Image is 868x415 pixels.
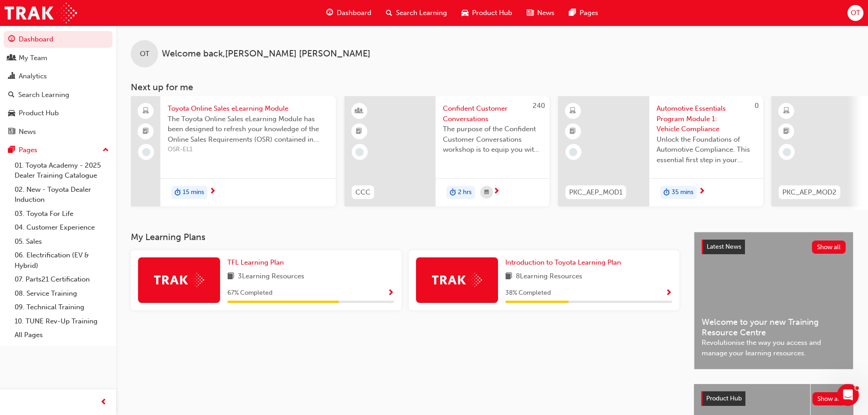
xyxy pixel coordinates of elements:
[812,392,847,405] button: Show all
[701,391,846,406] a: Product HubShow all
[19,127,36,137] div: News
[8,146,15,154] span: pages-icon
[143,105,149,117] span: laptop-icon
[11,248,113,272] a: 06. Electrification (EV & Hybrid)
[454,4,519,22] a: car-iconProduct Hub
[8,72,15,81] span: chart-icon
[11,328,113,342] a: All Pages
[458,187,472,198] span: 2 hrs
[663,187,670,199] span: duration-icon
[18,90,69,100] div: Search Learning
[484,187,489,198] span: calendar-icon
[387,287,394,299] button: Show Progress
[493,188,500,196] span: next-icon
[8,54,15,62] span: people-icon
[8,109,15,118] span: car-icon
[505,288,551,298] span: 38 % Completed
[699,188,705,196] span: next-icon
[168,103,329,114] span: Toyota Online Sales eLearning Module
[702,317,846,338] span: Welcome to your new Training Resource Centre
[847,5,863,21] button: OT
[11,159,113,183] a: 01. Toyota Academy - 2025 Dealer Training Catalogue
[570,105,576,117] span: learningResourceType_ELEARNING-icon
[505,271,512,282] span: book-icon
[168,144,329,155] span: OSR-EL1
[396,8,447,18] span: Search Learning
[4,29,113,142] button: DashboardMy TeamAnalyticsSearch LearningProduct HubNews
[227,288,272,298] span: 67 % Completed
[11,235,113,249] a: 05. Sales
[131,232,679,242] h3: My Learning Plans
[443,124,542,155] span: The purpose of the Confident Customer Conversations workshop is to equip you with tools to commun...
[533,102,545,110] span: 240
[227,257,288,268] a: TFL Learning Plan
[19,145,37,155] div: Pages
[657,103,756,134] span: Automotive Essentials Program Module 1: Vehicle Compliance
[4,87,113,103] a: Search Learning
[19,71,47,82] div: Analytics
[131,96,336,206] a: Toyota Online Sales eLearning ModuleThe Toyota Online Sales eLearning Module has been designed to...
[175,187,181,199] span: duration-icon
[672,187,693,198] span: 35 mins
[783,105,790,117] span: learningResourceType_ELEARNING-icon
[319,4,379,22] a: guage-iconDashboard
[386,7,392,19] span: search-icon
[707,243,741,251] span: Latest News
[11,300,113,314] a: 09. Technical Training
[140,49,149,59] span: OT
[11,314,113,328] a: 10. TUNE Rev-Up Training
[657,134,756,165] span: Unlock the Foundations of Automotive Compliance. This essential first step in your Automotive Ess...
[812,241,846,254] button: Show all
[569,148,577,156] span: learningRecordVerb_NONE-icon
[505,258,621,266] span: Introduction to Toyota Learning Plan
[143,126,149,138] span: booktick-icon
[665,287,672,299] button: Show Progress
[472,8,512,18] span: Product Hub
[11,220,113,235] a: 04. Customer Experience
[782,187,837,198] span: PKC_AEP_MOD2
[537,8,555,18] span: News
[142,148,150,156] span: learningRecordVerb_NONE-icon
[519,4,562,22] a: news-iconNews
[851,8,860,18] span: OT
[5,3,77,23] img: Trak
[516,271,582,282] span: 8 Learning Resources
[168,114,329,145] span: The Toyota Online Sales eLearning Module has been designed to refresh your knowledge of the Onlin...
[569,7,576,19] span: pages-icon
[8,128,15,136] span: news-icon
[379,4,454,22] a: search-iconSearch Learning
[527,7,534,19] span: news-icon
[558,96,763,206] a: 0PKC_AEP_MOD1Automotive Essentials Program Module 1: Vehicle ComplianceUnlock the Foundations of ...
[209,188,216,196] span: next-icon
[8,36,15,44] span: guage-icon
[356,126,362,138] span: booktick-icon
[562,4,606,22] a: pages-iconPages
[4,142,113,159] button: Pages
[4,31,113,48] a: Dashboard
[337,8,371,18] span: Dashboard
[450,187,456,199] span: duration-icon
[783,148,791,156] span: learningRecordVerb_NONE-icon
[344,96,550,206] a: 240CCCConfident Customer ConversationsThe purpose of the Confident Customer Conversations worksho...
[569,187,622,198] span: PKC_AEP_MOD1
[355,187,370,198] span: CCC
[100,397,107,408] span: prev-icon
[11,272,113,287] a: 07. Parts21 Certification
[462,7,468,19] span: car-icon
[443,103,542,124] span: Confident Customer Conversations
[702,240,846,254] a: Latest NewsShow all
[837,384,859,406] iframe: Intercom live chat
[19,53,47,63] div: My Team
[665,289,672,297] span: Show Progress
[694,232,853,369] a: Latest NewsShow allWelcome to your new Training Resource CentreRevolutionise the way you access a...
[570,126,576,138] span: booktick-icon
[4,68,113,85] a: Analytics
[706,395,742,402] span: Product Hub
[238,271,304,282] span: 3 Learning Resources
[11,287,113,301] a: 08. Service Training
[227,258,284,266] span: TFL Learning Plan
[103,144,109,156] span: up-icon
[356,105,362,117] span: learningResourceType_INSTRUCTOR_LED-icon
